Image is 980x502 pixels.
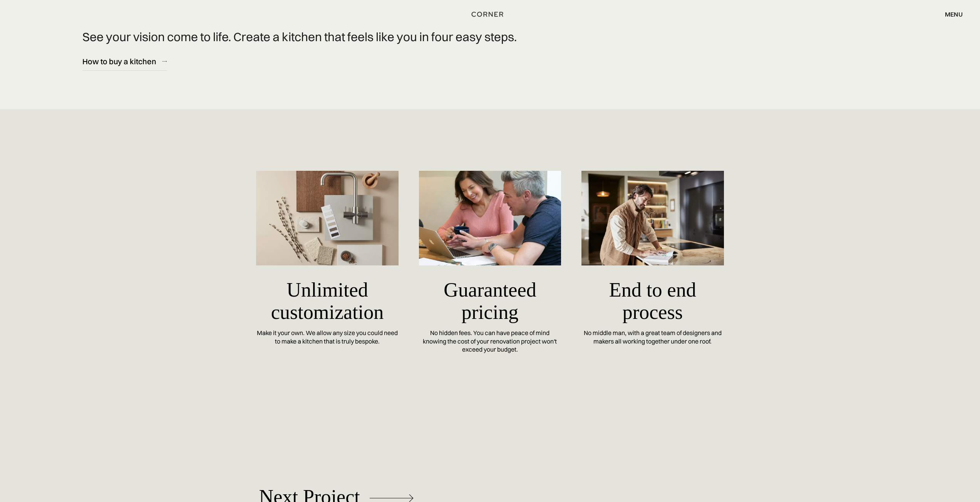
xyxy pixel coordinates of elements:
a: home [452,9,528,19]
div: No middle man, with a great team of designers and makers all working together under one roof. [581,329,724,345]
p: See your vision come to life. Create a kitchen that feels like you in four easy steps. [82,30,898,44]
img: Samples of materials for countertop and cabinets, colors of paint, a tap [256,171,399,265]
div: No hidden fees. You can have peace of mind knowing the cost of your renovation project won't exce... [419,329,561,354]
img: A man is looking through a catalog with an amusing expression on his kitchen [581,171,724,265]
div: menu [937,8,963,21]
img: A man and a woman are looking at something on their laptop and smiling [419,171,561,265]
div: menu [945,11,963,17]
h5: Guaranteed pricing [419,273,561,329]
div: Make it your own. We allow any size you could need to make a kitchen that is truly bespoke. [256,329,399,345]
a: How to buy a kitchen [82,52,167,71]
div: How to buy a kitchen [82,56,156,67]
h5: End to end process [581,273,724,329]
h5: Unlimited customization [256,273,399,329]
